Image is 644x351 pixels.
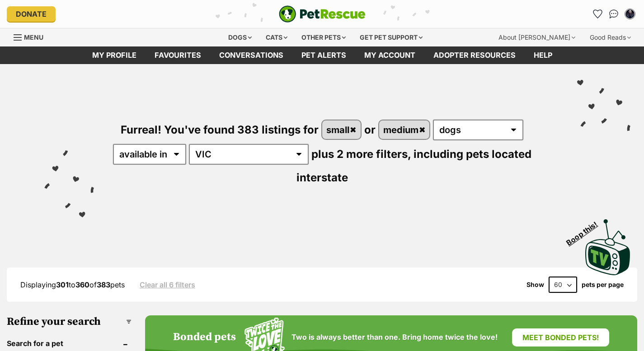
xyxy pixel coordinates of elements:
[512,328,609,346] a: Meet bonded pets!
[623,7,637,21] button: My account
[14,28,50,45] a: Menu
[295,28,352,46] div: Other pets
[526,281,544,288] span: Show
[83,46,146,64] a: My profile
[259,28,294,46] div: Cats
[424,46,525,64] a: Adopter resources
[24,33,43,41] span: Menu
[279,5,366,23] img: logo-e224e6f780fb5917bec1dbf3a21bbac754714ae5b6737aabdf751b685950b380.svg
[585,211,630,277] a: Boop this!
[296,148,531,184] span: including pets located interstate
[140,281,195,289] a: Clear all 6 filters
[279,5,366,23] a: PetRescue
[565,214,606,247] span: Boop this!
[20,280,125,289] span: Displaying to of pets
[322,120,361,139] a: small
[582,281,624,288] label: pets per page
[364,123,376,136] span: or
[292,46,355,64] a: Pet alerts
[355,46,424,64] a: My account
[590,7,605,21] a: Favourites
[7,6,56,22] a: Donate
[56,280,69,289] strong: 301
[609,9,619,18] img: chat-41dd97257d64d25036548639549fe6c8038ab92f7586957e7f3b1b290dea8141.svg
[121,123,319,136] span: Furreal! You've found 383 listings for
[585,219,630,275] img: PetRescue TV logo
[173,331,236,344] h4: Bonded pets
[146,46,210,64] a: Favourites
[625,9,635,18] img: Amanda Mason profile pic
[311,148,411,161] span: plus 2 more filters,
[7,339,132,347] header: Search for a pet
[75,280,89,289] strong: 360
[492,28,582,46] div: About [PERSON_NAME]
[353,28,429,46] div: Get pet support
[210,46,292,64] a: conversations
[97,280,110,289] strong: 383
[525,46,561,64] a: Help
[222,28,258,46] div: Dogs
[379,120,430,139] a: medium
[7,315,132,328] h3: Refine your search
[583,28,637,46] div: Good Reads
[606,7,621,21] a: Conversations
[590,7,637,21] ul: Account quick links
[291,333,498,342] span: Two is always better than one. Bring home twice the love!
